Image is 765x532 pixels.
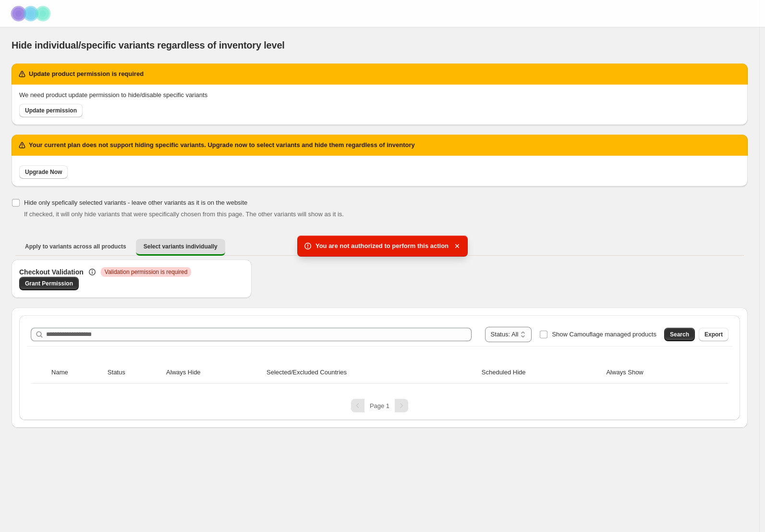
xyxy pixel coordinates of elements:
[19,267,84,277] h3: Checkout Validation
[29,69,144,79] h2: Update product permission is required
[136,239,225,256] button: Select variants individually
[24,199,247,206] span: Hide only spefically selected variants - leave other variants as it is on the website
[105,268,188,276] span: Validation permission is required
[12,260,748,428] div: Select variants individually
[670,331,689,338] span: Search
[144,243,218,250] span: Select variants individually
[12,40,285,50] span: Hide individual/specific variants regardless of inventory level
[105,362,163,384] th: Status
[603,362,710,384] th: Always Show
[25,107,77,114] span: Update permission
[25,280,73,287] span: Grant Permission
[264,362,479,384] th: Selected/Excluded Countries
[24,210,344,218] span: If checked, it will only hide variants that were specifically chosen from this page. The other va...
[27,399,732,412] nav: Pagination
[316,241,449,251] span: You are not authorized to perform this action
[19,165,68,179] a: Upgrade Now
[479,362,604,384] th: Scheduled Hide
[704,331,723,338] span: Export
[552,331,656,338] span: Show Camouflage managed products
[17,239,134,254] button: Apply to variants across all products
[19,277,79,290] a: Grant Permission
[49,362,105,384] th: Name
[19,104,83,117] a: Update permission
[370,402,389,409] span: Page 1
[29,140,415,150] h2: Your current plan does not support hiding specific variants. Upgrade now to select variants and h...
[25,168,62,176] span: Upgrade Now
[699,328,729,341] button: Export
[163,362,264,384] th: Always Hide
[664,328,695,341] button: Search
[25,243,126,250] span: Apply to variants across all products
[19,91,207,99] span: We need product update permission to hide/disable specific variants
